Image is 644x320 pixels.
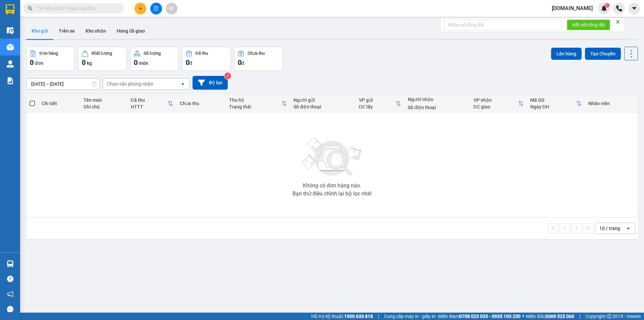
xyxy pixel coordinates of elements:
[186,58,190,66] span: 0
[78,47,127,71] button: Khối lượng0kg
[166,3,177,14] button: aim
[229,104,281,109] div: Trạng thái
[139,60,148,66] span: món
[28,6,33,11] span: search
[182,47,231,71] button: Đã thu0đ
[224,73,231,79] sup: 2
[150,3,162,14] button: file-add
[234,47,283,71] button: Chưa thu0đ
[92,51,112,56] div: Khối lượng
[87,60,92,66] span: kg
[359,104,396,109] div: ĐC lấy
[588,101,635,106] div: Nhân viên
[530,104,576,109] div: Ngày ĐH
[84,97,124,103] div: Tên món
[408,97,467,102] div: Người nhận
[144,51,161,56] div: Số lượng
[7,44,14,51] img: warehouse-icon
[40,51,58,56] div: Đơn hàng
[130,47,179,71] button: Số lượng0món
[248,51,265,56] div: Chưa thu
[111,23,150,39] button: Hàng đã giao
[238,58,241,66] span: 0
[527,95,585,112] th: Toggle SortBy
[606,3,608,8] span: 1
[444,19,561,30] input: Nhập số tổng đài
[631,5,637,11] span: caret-down
[567,19,610,30] button: Kết nối tổng đài
[378,313,379,320] span: |
[131,97,168,103] div: Đã thu
[384,313,436,320] span: Cung cấp máy in - giấy in:
[7,276,13,282] span: question-circle
[26,79,100,89] input: Select a date range.
[470,95,527,112] th: Toggle SortBy
[7,306,13,312] span: message
[356,95,405,112] th: Toggle SortBy
[607,314,611,319] span: copyright
[408,105,467,110] div: Số điện thoại
[190,60,192,66] span: đ
[293,97,352,103] div: Người gửi
[7,291,13,297] span: notification
[438,313,521,320] span: Miền Nam
[53,23,80,39] button: Trên xe
[229,97,281,103] div: Thu hộ
[193,76,228,90] button: Bộ lọc
[626,226,631,231] svg: open
[546,4,598,12] span: [DOMAIN_NAME]
[134,58,138,66] span: 0
[26,23,53,39] button: Kho gửi
[359,97,396,103] div: VP gửi
[42,101,76,106] div: Chi tiết
[82,58,86,66] span: 0
[226,95,290,112] th: Toggle SortBy
[616,5,622,11] img: phone-icon
[131,104,168,109] div: HTTT
[344,314,373,319] strong: 1900 633 818
[196,51,208,56] div: Đã thu
[599,225,620,232] div: 10 / trang
[299,133,366,180] img: svg+xml;base64,PHN2ZyBjbGFzcz0ibGlzdC1wbHVnX19zdmciIHhtbG5zPSJodHRwOi8vd3d3LnczLm9yZy8yMDAwL3N2Zy...
[572,21,605,29] span: Kết nối tổng đài
[551,48,582,60] button: Lên hàng
[605,3,609,8] sup: 1
[154,6,158,11] span: file-add
[530,97,576,103] div: Mã GD
[628,3,640,14] button: caret-down
[6,4,14,14] img: logo-vxr
[107,81,153,87] div: Chọn văn phòng nhận
[601,5,607,11] img: icon-new-feature
[522,315,524,318] span: ⚪️
[7,27,14,34] img: warehouse-icon
[180,81,185,87] svg: open
[30,58,34,66] span: 0
[37,5,116,12] input: Tìm tên, số ĐT hoặc mã đơn
[474,97,518,103] div: VP nhận
[138,6,143,11] span: plus
[459,314,521,319] strong: 0708 023 035 - 0935 103 250
[615,19,620,24] span: close
[80,23,111,39] button: Kho nhận
[127,95,177,112] th: Toggle SortBy
[35,60,43,66] span: đơn
[7,77,14,84] img: solution-icon
[474,104,518,109] div: ĐC giao
[26,47,75,71] button: Đơn hàng0đơn
[7,60,14,67] img: warehouse-icon
[7,260,14,267] img: warehouse-icon
[526,313,574,320] span: Miền Bắc
[585,48,621,60] button: Tạo Chuyến
[241,60,244,66] span: đ
[169,6,174,11] span: aim
[545,314,574,319] strong: 0369 525 060
[292,191,372,196] div: Bạn thử điều chỉnh lại bộ lọc nhé!
[84,104,124,109] div: Ghi chú
[311,313,373,320] span: Hỗ trợ kỹ thuật:
[579,313,580,320] span: |
[135,3,146,14] button: plus
[293,104,352,109] div: Số điện thoại
[303,183,361,188] div: Không có đơn hàng nào.
[180,101,222,106] div: Chưa thu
